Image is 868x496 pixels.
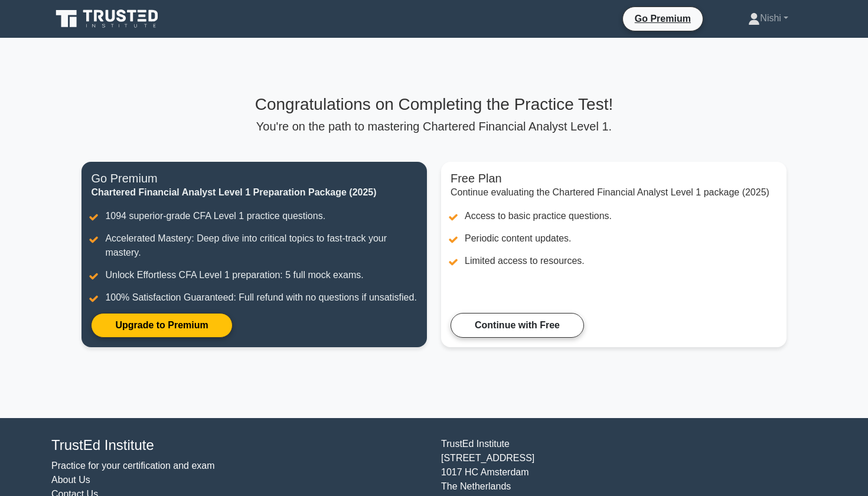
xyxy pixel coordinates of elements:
h3: Congratulations on Completing the Practice Test! [81,94,786,115]
a: Nishi [720,6,817,30]
a: Go Premium [628,11,698,26]
a: Practice for your certification and exam [51,461,215,471]
a: Continue with Free [451,313,584,338]
a: Upgrade to Premium [91,313,232,338]
h4: TrustEd Institute [51,437,427,454]
a: About Us [51,475,90,485]
p: You're on the path to mastering Chartered Financial Analyst Level 1. [81,119,786,133]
